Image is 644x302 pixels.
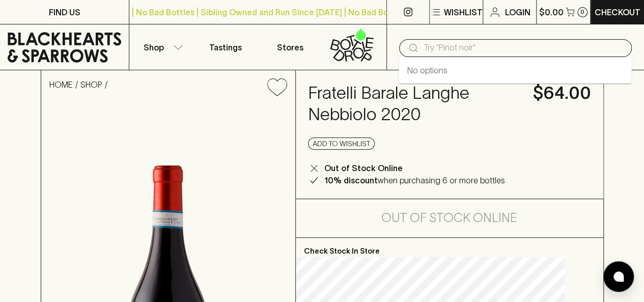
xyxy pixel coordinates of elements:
[424,40,624,56] input: Try "Pinot noir"
[308,138,375,150] button: Add to wishlist
[277,41,303,53] p: Stores
[324,162,403,174] p: Out of Stock Online
[49,80,73,89] a: HOME
[49,6,80,18] p: FIND US
[263,74,291,100] button: Add to wishlist
[381,210,517,226] h5: Out of Stock Online
[444,6,483,18] p: Wishlist
[80,80,102,89] a: SHOP
[193,24,258,70] a: Tastings
[258,24,322,70] a: Stores
[539,6,564,18] p: $0.00
[533,83,591,104] h4: $64.00
[144,41,164,53] p: Shop
[308,83,521,125] h4: Fratelli Barale Langhe Nebbiolo 2020
[209,41,242,53] p: Tastings
[505,6,530,18] p: Login
[595,6,640,18] p: Checkout
[613,271,624,282] img: bubble-icon
[129,24,193,70] button: Shop
[399,57,631,84] div: No options
[580,9,584,15] p: 0
[324,174,505,186] p: when purchasing 6 or more bottles
[324,176,378,185] b: 10% discount
[296,238,603,257] p: Check Stock In Store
